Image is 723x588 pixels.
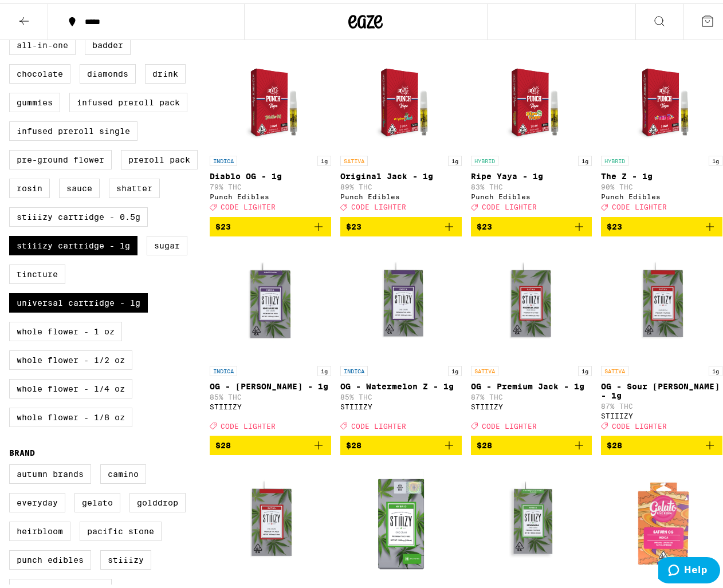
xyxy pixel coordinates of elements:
[9,445,35,454] legend: Brand
[604,242,719,357] img: STIIIZY - OG - Sour Tangie - 1g
[471,390,592,397] p: 87% THC
[100,547,151,566] label: STIIIZY
[147,232,187,252] label: Sugar
[129,490,186,509] label: GoldDrop
[221,419,276,427] span: CODE LIGHTER
[9,261,65,281] label: Tincture
[121,147,198,166] label: Preroll Pack
[9,318,122,338] label: Whole Flower - 1 oz
[346,219,361,228] span: $23
[344,461,458,575] img: STIIIZY - OG - Apple Fritter - 1g
[85,32,131,52] label: Badder
[709,152,722,163] p: 1g
[351,419,406,427] span: CODE LIGHTER
[351,200,406,208] span: CODE LIGHTER
[340,242,462,432] a: Open page for OG - Watermelon Z - 1g from STIIIZY
[317,152,331,163] p: 1g
[601,32,722,213] a: Open page for The Z - 1g from Punch Edibles
[74,490,120,509] label: Gelato
[601,378,722,397] p: OG - Sour [PERSON_NAME] - 1g
[612,419,667,427] span: CODE LIGHTER
[578,152,592,163] p: 1g
[69,89,187,109] label: Infused Preroll Pack
[80,518,162,538] label: Pacific Stone
[340,214,462,233] button: Add to bag
[9,61,70,80] label: Chocolate
[9,461,91,480] label: Autumn Brands
[601,214,722,233] button: Add to bag
[100,461,146,480] label: Camino
[448,152,462,163] p: 1g
[607,437,622,447] span: $28
[9,490,65,509] label: Everyday
[340,190,462,197] div: Punch Edibles
[9,147,112,166] label: Pre-ground Flower
[9,376,132,395] label: Whole Flower - 1/4 oz
[340,390,462,397] p: 85% THC
[474,461,588,575] img: STIIIZY - OG - Strawnana - 1g
[471,242,592,432] a: Open page for OG - Premium Jack - 1g from STIIIZY
[601,399,722,407] p: 87% THC
[612,200,667,208] span: CODE LIGHTER
[601,362,628,373] p: SATIVA
[9,175,50,195] label: Rosin
[210,362,237,373] p: INDICA
[340,32,462,213] a: Open page for Original Jack - 1g from Punch Edibles
[9,290,148,309] label: Universal Cartridge - 1g
[213,242,328,357] img: STIIIZY - OG - King Louis XIII - 1g
[487,32,576,147] img: Punch Edibles - Ripe Yaya - 1g
[9,89,60,109] label: Gummies
[109,175,160,195] label: Shatter
[59,175,100,195] label: Sauce
[340,180,462,187] p: 89% THC
[210,168,331,177] p: Diablo OG - 1g
[210,214,331,233] button: Add to bag
[340,432,462,452] button: Add to bag
[80,61,136,80] label: Diamonds
[210,242,331,432] a: Open page for OG - King Louis XIII - 1g from STIIIZY
[601,432,722,452] button: Add to bag
[477,437,492,447] span: $28
[604,461,719,575] img: Gelato - Saturn OG Live Resin - 1g
[618,32,706,147] img: Punch Edibles - The Z - 1g
[210,32,331,213] a: Open page for Diablo OG - 1g from Punch Edibles
[9,347,132,366] label: Whole Flower - 1/2 oz
[210,390,331,397] p: 85% THC
[471,432,592,452] button: Add to bag
[601,180,722,187] p: 90% THC
[9,404,132,424] label: Whole Flower - 1/8 oz
[210,400,331,407] div: STIIIZY
[9,118,137,137] label: Infused Preroll Single
[210,190,331,197] div: Punch Edibles
[9,232,137,252] label: STIIIZY Cartridge - 1g
[210,432,331,452] button: Add to bag
[601,152,628,163] p: HYBRID
[346,437,361,447] span: $28
[9,518,70,538] label: Heirbloom
[356,32,445,147] img: Punch Edibles - Original Jack - 1g
[340,378,462,388] p: OG - Watermelon Z - 1g
[210,378,331,388] p: OG - [PERSON_NAME] - 1g
[9,204,148,223] label: STIIIZY Cartridge - 0.5g
[474,242,588,357] img: STIIIZY - OG - Premium Jack - 1g
[658,554,720,582] iframe: Opens a widget where you can find more information
[471,400,592,407] div: STIIIZY
[471,378,592,388] p: OG - Premium Jack - 1g
[477,219,492,228] span: $23
[482,419,537,427] span: CODE LIGHTER
[340,400,462,407] div: STIIIZY
[448,362,462,373] p: 1g
[601,242,722,432] a: Open page for OG - Sour Tangie - 1g from STIIIZY
[215,437,231,447] span: $28
[9,32,76,52] label: All-In-One
[482,200,537,208] span: CODE LIGHTER
[471,32,592,213] a: Open page for Ripe Yaya - 1g from Punch Edibles
[344,242,458,357] img: STIIIZY - OG - Watermelon Z - 1g
[226,32,315,147] img: Punch Edibles - Diablo OG - 1g
[340,362,368,373] p: INDICA
[317,362,331,373] p: 1g
[471,362,498,373] p: SATIVA
[215,219,231,228] span: $23
[210,152,237,163] p: INDICA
